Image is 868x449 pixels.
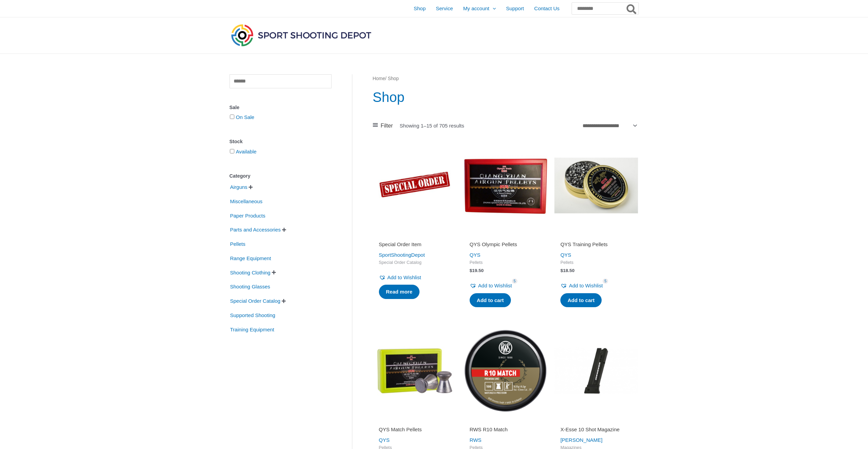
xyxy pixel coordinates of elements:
span: Special Order Catalog [230,295,281,307]
div: Stock [230,137,332,147]
button: Search [625,3,638,14]
a: Parts and Accessories [230,226,281,232]
a: Add to Wishlist [379,273,421,282]
a: QYS Training Pellets [560,241,632,250]
iframe: Customer reviews powered by Trustpilot [470,417,541,425]
a: Paper Products [230,212,266,218]
bdi: 19.50 [470,268,484,273]
iframe: Customer reviews powered by Trustpilot [379,231,451,240]
span:  [282,227,286,232]
a: Filter [373,121,393,131]
img: X-Esse 10 Shot Magazine [554,329,638,413]
img: QYS Olympic Pellets [464,144,547,227]
iframe: Customer reviews powered by Trustpilot [560,231,632,240]
span: $ [470,268,472,273]
input: Available [230,149,234,153]
a: On Sale [236,114,254,120]
bdi: 18.50 [560,268,574,273]
span: Airguns [230,181,248,193]
img: RWS R10 Match [464,329,547,413]
a: QYS [379,437,390,443]
div: Category [230,171,332,181]
span: Pellets [230,238,246,250]
h2: X-Esse 10 Shot Magazine [560,426,632,433]
img: Sport Shooting Depot [230,23,373,48]
select: Shop order [580,120,638,131]
img: Special Order Item [373,144,457,227]
a: Add to Wishlist [560,281,603,290]
a: Pellets [230,241,246,246]
a: Shooting Clothing [230,269,271,275]
a: Range Equipment [230,255,272,261]
a: QYS Match Pellets [379,426,451,435]
span:  [272,270,276,275]
div: Sale [230,103,332,113]
iframe: Customer reviews powered by Trustpilot [470,231,541,240]
a: QYS [470,252,481,258]
h2: Special Order Item [379,241,451,248]
a: QYS Olympic Pellets [470,241,541,250]
span: Range Equipment [230,253,272,264]
a: Miscellaneous [230,198,263,204]
iframe: Customer reviews powered by Trustpilot [379,417,451,425]
a: Special Order Catalog [230,298,281,303]
input: On Sale [230,115,234,119]
a: Add to cart: “QYS Training Pellets” [560,293,602,308]
span: Supported Shooting [230,310,276,321]
a: RWS R10 Match [470,426,541,435]
a: Home [373,76,385,81]
span: Add to Wishlist [387,274,421,280]
span: Parts and Accessories [230,224,281,236]
iframe: Customer reviews powered by Trustpilot [560,417,632,425]
a: QYS [560,252,571,258]
a: Special Order Item [379,241,451,250]
nav: Breadcrumb [373,74,638,83]
span: Paper Products [230,210,266,222]
span: Add to Wishlist [478,283,512,288]
span: Filter [381,121,393,131]
a: Add to Wishlist [470,281,512,290]
span:  [282,299,286,303]
a: Supported Shooting [230,312,276,318]
span: Add to Wishlist [569,283,603,288]
span: 5 [512,279,517,284]
p: Showing 1–15 of 705 results [400,123,464,128]
span: $ [560,268,563,273]
h2: QYS Match Pellets [379,426,451,433]
h2: QYS Olympic Pellets [470,241,541,248]
span: 5 [603,279,608,284]
span: Shooting Glasses [230,281,271,293]
img: QYS Training Pellets [554,144,638,227]
span: Shooting Clothing [230,267,271,279]
span: Miscellaneous [230,196,263,207]
span: Pellets [470,260,541,266]
h2: QYS Training Pellets [560,241,632,248]
h1: Shop [373,88,638,107]
h2: RWS R10 Match [470,426,541,433]
a: Add to cart: “QYS Olympic Pellets” [470,293,511,308]
a: Available [236,149,257,154]
span: Pellets [560,260,632,266]
a: Shooting Glasses [230,283,271,289]
a: Read more about “Special Order Item” [379,285,420,299]
span: Training Equipment [230,324,275,335]
img: QYS Match Pellets [373,329,457,413]
span:  [249,185,253,190]
a: X-Esse 10 Shot Magazine [560,426,632,435]
a: Airguns [230,184,248,190]
a: RWS [470,437,482,443]
a: Training Equipment [230,326,275,332]
a: SportShootingDepot [379,252,425,258]
a: [PERSON_NAME] [560,437,602,443]
span: Special Order Catalog [379,260,451,266]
